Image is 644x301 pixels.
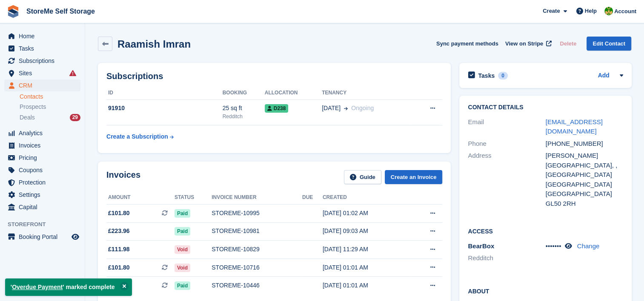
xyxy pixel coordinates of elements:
a: menu [4,30,80,42]
div: 29 [70,114,80,121]
span: £101.80 [108,263,130,272]
div: STOREME-10981 [212,227,302,236]
span: [DATE] [322,104,341,113]
th: Amount [106,191,175,204]
span: Analytics [19,127,70,139]
div: STOREME-10995 [212,209,302,218]
a: Prospects [20,102,80,111]
a: StoreMe Self Storage [23,4,98,18]
a: menu [4,139,80,151]
span: Prospects [20,103,46,111]
a: menu [4,67,80,79]
div: [GEOGRAPHIC_DATA] [546,189,623,199]
span: Booking Portal [19,231,70,243]
span: Account [614,7,636,16]
th: Tenancy [322,86,412,100]
div: [DATE] 01:01 AM [323,281,409,290]
span: Tasks [19,43,70,54]
div: STOREME-10446 [212,281,302,290]
th: Allocation [265,86,322,100]
span: £111.98 [108,245,130,254]
span: D238 [265,104,289,113]
span: Protection [19,176,70,188]
span: Help [585,7,597,15]
th: ID [106,86,223,100]
span: £101.80 [108,209,130,218]
div: 25 sq ft [223,104,265,113]
span: Paid [175,227,190,236]
a: Create an Invoice [385,170,443,184]
div: [DATE] 09:03 AM [323,227,409,236]
h2: Raamish Imran [117,38,191,50]
span: £223.96 [108,227,130,236]
div: Create a Subscription [106,132,168,141]
h2: Tasks [478,72,495,80]
div: 91910 [106,104,223,113]
div: Email [468,117,545,136]
span: Deals [20,114,35,122]
a: Guide [344,170,381,184]
span: Sites [19,67,70,79]
a: Change [577,242,600,250]
div: [DATE] 11:29 AM [323,245,409,254]
div: [DATE] 01:01 AM [323,263,409,272]
div: STOREME-10716 [212,263,302,272]
a: menu [4,164,80,176]
a: menu [4,176,80,188]
a: menu [4,231,80,243]
h2: Contact Details [468,104,623,111]
h2: About [468,287,623,295]
div: [GEOGRAPHIC_DATA] [546,180,623,190]
a: Preview store [70,232,80,242]
th: Invoice number [212,191,302,204]
a: menu [4,55,80,67]
img: StorMe [604,7,613,15]
button: Delete [556,37,580,51]
a: menu [4,201,80,213]
a: Create a Subscription [106,129,174,145]
a: Add [598,71,610,81]
span: BearBox [468,242,494,250]
div: STOREME-10829 [212,245,302,254]
span: Pricing [19,152,70,164]
span: Ongoing [351,105,374,111]
div: Phone [468,139,545,149]
span: Coupons [19,164,70,176]
a: [EMAIL_ADDRESS][DOMAIN_NAME] [546,118,603,135]
span: Capital [19,201,70,213]
div: [PERSON_NAME][GEOGRAPHIC_DATA], , [GEOGRAPHIC_DATA] [546,151,623,180]
span: Paid [175,281,190,290]
div: 0 [498,72,508,80]
span: Void [175,264,190,272]
a: Edit Contact [587,37,631,51]
div: [PHONE_NUMBER] [546,139,623,149]
a: Contacts [20,93,80,101]
li: Redditch [468,253,545,263]
span: Subscriptions [19,55,70,67]
a: Deals 29 [20,113,80,122]
div: Redditch [223,113,265,120]
a: menu [4,127,80,139]
a: View on Stripe [502,37,553,51]
span: Invoices [19,139,70,151]
span: Paid [175,209,190,218]
div: [DATE] 01:02 AM [323,209,409,218]
h2: Access [468,227,623,235]
th: Created [323,191,409,204]
span: Home [19,30,70,42]
th: Status [175,191,212,204]
a: menu [4,189,80,201]
span: Settings [19,189,70,201]
h2: Invoices [106,170,140,184]
th: Due [302,191,323,204]
div: GL50 2RH [546,199,623,209]
span: Storefront [8,220,85,229]
a: menu [4,43,80,54]
a: menu [4,152,80,164]
img: stora-icon-8386f47178a22dfd0bd8f6a31ec36ba5ce8667c1dd55bd0f319d3a0aa187defe.svg [7,5,20,18]
th: Booking [223,86,265,100]
span: View on Stripe [505,40,543,48]
p: ' ' marked complete [5,278,132,296]
button: Sync payment methods [436,37,498,51]
span: CRM [19,80,70,91]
